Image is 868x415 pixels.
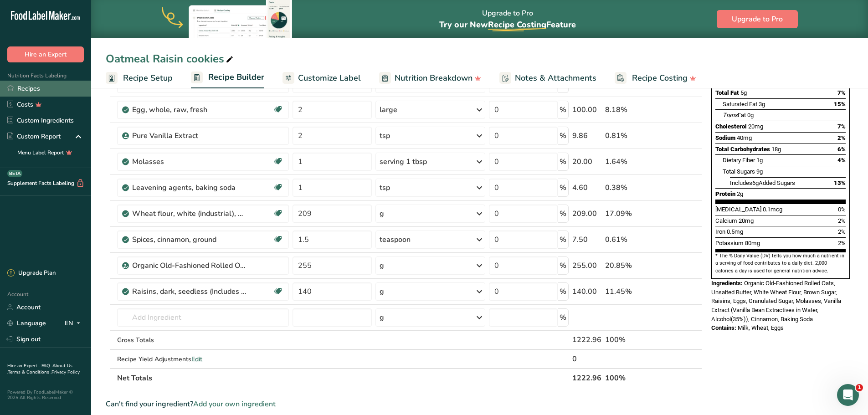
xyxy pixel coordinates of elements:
div: large [380,104,397,115]
span: Try our New Feature [439,19,576,30]
a: Customize Label [282,68,361,88]
span: Organic Old-Fashioned Rolled Oats, Unsalted Butter, White Wheat Flour, Brown Sugar, Raisins, Eggs... [711,280,841,323]
span: Messages [53,307,84,313]
span: 1 [856,384,863,391]
div: 100% [605,334,659,345]
span: Home [12,307,33,313]
div: Powered By FoodLabelMaker © 2025 All Rights Reserved [7,389,84,400]
span: 5g [740,89,747,96]
span: 6g [752,179,759,186]
span: Add your own ingredient [193,399,276,410]
span: Total Fat [715,89,739,96]
div: teaspoon [380,234,411,245]
img: logo [18,20,90,30]
span: 0% [838,206,846,213]
div: How Subscription Upgrades Work on [DOMAIN_NAME] [13,163,169,189]
div: How to Print Your Labels & Choose the Right Printer [13,206,169,232]
div: Hire an Expert Services [19,193,153,202]
button: News [137,284,182,321]
button: Hire an Expert [7,46,84,62]
span: 20mg [748,123,763,130]
div: Can't find your ingredient? [106,399,702,410]
span: 1g [756,157,763,164]
a: Notes & Attachments [499,68,596,88]
div: [Free Webinar] What's wrong with this Label? [9,258,173,373]
span: 4% [837,157,846,164]
div: Gross Totals [117,335,289,345]
div: Send us a message [19,115,152,124]
span: Total Carbohydrates [715,146,770,153]
div: 11.45% [605,286,659,297]
span: Iron [715,228,725,235]
div: Recipe Yield Adjustments [117,354,289,364]
img: Profile image for Rachelle [108,15,127,33]
th: 1222.96 [570,368,603,387]
div: 20.00 [572,156,601,167]
span: 80mg [745,240,760,246]
a: Language [7,315,46,331]
th: Net Totals [115,368,570,387]
div: serving 1 tbsp [380,156,427,167]
span: Recipe Costing [488,19,546,30]
span: Cholesterol [715,123,747,130]
p: How can we help? [18,80,164,96]
div: Egg, whole, raw, fresh [132,104,246,115]
span: Contains: [711,324,736,331]
span: 0.1mcg [763,206,782,213]
a: Terms & Conditions . [8,369,51,375]
section: * The % Daily Value (DV) tells you how much a nutrient in a serving of food contributes to a dail... [715,252,846,275]
div: Upgrade Plan [7,269,56,278]
div: Hire an Expert Services [13,232,169,249]
p: Hi [PERSON_NAME] [18,65,164,80]
span: Sodium [715,134,735,141]
div: 8.18% [605,104,659,115]
a: About Us . [7,363,72,375]
div: Hire an Expert Services [13,189,169,206]
a: Recipe Costing [615,68,696,88]
a: Recipe Setup [106,68,173,88]
span: Recipe Builder [208,71,264,83]
div: 4.60 [572,182,601,193]
button: Search for help [13,141,169,159]
span: Notes & Attachments [515,72,596,84]
span: Ingredients: [711,280,743,287]
span: 2% [838,217,846,224]
div: Custom Report [7,132,61,141]
div: g [380,312,384,323]
div: Raisins, dark, seedless (Includes foods for USDA's Food Distribution Program) [132,286,246,297]
span: 2g [737,190,743,197]
span: Customize Label [298,72,361,84]
div: EN [65,318,84,329]
div: Spices, cinnamon, ground [132,234,246,245]
a: Recipe Builder [191,67,264,89]
span: 15% [834,101,846,108]
iframe: Intercom live chat [837,384,859,406]
div: 140.00 [572,286,601,297]
span: Includes Added Sugars [730,179,795,186]
span: Edit [191,355,202,364]
span: 40mg [737,134,752,141]
div: Organic Old-Fashioned Rolled Oats [132,260,246,271]
div: 1222.96 [572,334,601,345]
span: 0g [747,112,754,118]
img: [Free Webinar] What's wrong with this Label? [10,258,173,322]
div: 0.38% [605,182,659,193]
div: g [380,208,384,219]
span: [MEDICAL_DATA] [715,206,761,213]
span: Dietary Fiber [723,157,755,164]
div: How Subscription Upgrades Work on [DOMAIN_NAME] [19,166,153,185]
span: Milk, Wheat, Eggs [738,324,784,331]
div: 20.85% [605,260,659,271]
span: 2% [837,134,846,141]
div: 1.64% [605,156,659,167]
img: Profile image for Aya [126,15,144,33]
span: Upgrade to Pro [732,14,783,25]
div: Hire an Expert Services [19,236,153,246]
div: Wheat flour, white (industrial), 10% protein, bleached, unenriched [132,208,246,219]
span: Potassium [715,240,744,246]
div: 255.00 [572,260,601,271]
button: Upgrade to Pro [717,10,798,28]
span: 6% [837,146,846,153]
span: Recipe Costing [632,72,688,84]
a: Hire an Expert . [7,363,40,369]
